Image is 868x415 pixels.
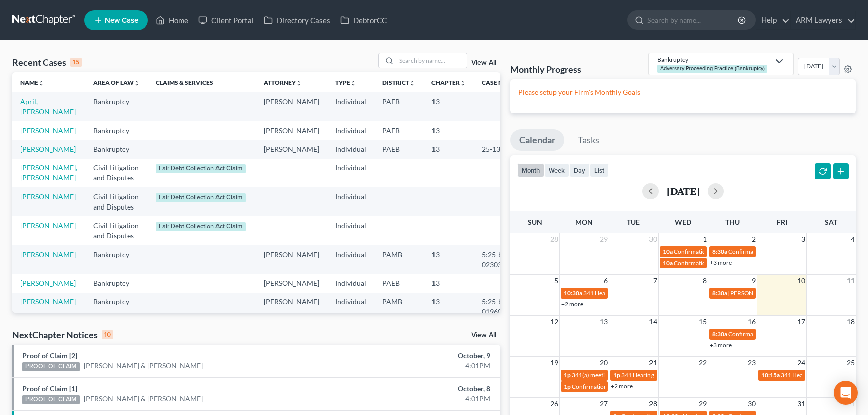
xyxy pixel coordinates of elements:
[549,316,559,328] span: 12
[70,58,82,67] div: 15
[396,53,467,68] input: Search by name...
[611,382,633,390] a: +2 more
[12,329,113,341] div: NextChapter Notices
[256,274,327,292] td: [PERSON_NAME]
[728,289,809,297] span: [PERSON_NAME] 341 Meeting
[20,221,76,230] a: [PERSON_NAME]
[572,371,669,379] span: 341(a) meeting for [PERSON_NAME]
[156,222,246,231] div: Fair Debt Collection Act Claim
[374,293,423,321] td: PAMB
[471,332,496,339] a: View All
[712,289,727,297] span: 8:30a
[259,11,335,29] a: Directory Cases
[747,398,757,410] span: 30
[549,398,559,410] span: 26
[549,233,559,245] span: 28
[674,248,788,255] span: Confirmation Hearing for [PERSON_NAME]
[374,92,423,121] td: PAEB
[825,218,837,226] span: Sat
[564,289,582,297] span: 10:30a
[710,341,732,349] a: +3 more
[569,163,590,177] button: day
[296,80,302,86] i: unfold_more
[20,192,76,201] a: [PERSON_NAME]
[648,398,658,410] span: 28
[423,245,474,274] td: 13
[20,79,44,86] a: Nameunfold_more
[712,248,727,255] span: 8:30a
[85,159,148,187] td: Civil Litigation and Disputes
[796,275,806,287] span: 10
[652,275,658,287] span: 7
[553,275,559,287] span: 5
[603,275,609,287] span: 6
[85,245,148,274] td: Bankruptcy
[327,216,374,245] td: Individual
[834,381,858,405] div: Open Intercom Messenger
[341,351,490,361] div: October, 9
[528,218,542,226] span: Sun
[22,384,77,393] a: Proof of Claim [1]
[327,187,374,216] td: Individual
[20,297,76,306] a: [PERSON_NAME]
[796,398,806,410] span: 31
[572,383,686,390] span: Confirmation hearing for [PERSON_NAME]
[148,72,256,92] th: Claims & Services
[846,275,856,287] span: 11
[22,362,80,371] div: PROOF OF CLAIM
[702,275,708,287] span: 8
[702,233,708,245] span: 1
[85,274,148,292] td: Bankruptcy
[335,79,356,86] a: Typeunfold_more
[796,357,806,369] span: 24
[382,79,415,86] a: Districtunfold_more
[327,140,374,158] td: Individual
[423,140,474,158] td: 13
[712,330,727,338] span: 8:30a
[423,274,474,292] td: 13
[423,92,474,121] td: 13
[374,245,423,274] td: PAMB
[256,293,327,321] td: [PERSON_NAME]
[85,121,148,140] td: Bankruptcy
[583,289,673,297] span: 341 Hearing for [PERSON_NAME]
[327,274,374,292] td: Individual
[599,233,609,245] span: 29
[599,316,609,328] span: 13
[747,316,757,328] span: 16
[647,11,739,29] input: Search by name...
[698,357,708,369] span: 22
[85,293,148,321] td: Bankruptcy
[350,80,356,86] i: unfold_more
[728,248,867,255] span: Confirmation hearing for Rhinesca [PERSON_NAME]
[471,59,496,66] a: View All
[85,92,148,121] td: Bankruptcy
[747,357,757,369] span: 23
[657,65,767,72] div: Adversary Proceeding Practice (Bankruptcy)
[20,250,76,259] a: [PERSON_NAME]
[374,140,423,158] td: PAEB
[549,357,559,369] span: 19
[20,163,77,182] a: [PERSON_NAME], [PERSON_NAME]
[374,274,423,292] td: PAEB
[327,92,374,121] td: Individual
[20,126,76,135] a: [PERSON_NAME]
[335,11,392,29] a: DebtorCC
[599,357,609,369] span: 20
[725,218,740,226] span: Thu
[256,92,327,121] td: [PERSON_NAME]
[85,216,148,245] td: Civil Litigation and Disputes
[264,79,302,86] a: Attorneyunfold_more
[151,11,193,29] a: Home
[474,245,522,274] td: 5:25-bk-02303
[105,17,138,24] span: New Case
[663,259,673,267] span: 10a
[667,186,700,196] h2: [DATE]
[846,316,856,328] span: 18
[756,11,790,29] a: Help
[85,187,148,216] td: Civil Litigation and Disputes
[327,293,374,321] td: Individual
[800,233,806,245] span: 3
[510,63,581,75] h3: Monthly Progress
[518,87,848,97] p: Please setup your Firm's Monthly Goals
